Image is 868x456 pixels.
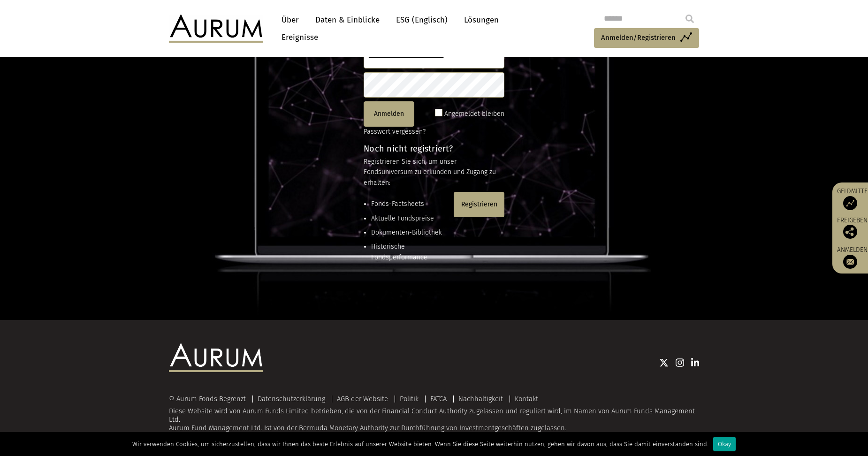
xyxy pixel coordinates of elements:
[676,358,684,367] img: Instagram-Symbol
[277,29,318,46] a: Ereignisse
[680,9,699,28] input: Submit
[371,213,454,224] li: Aktuelle Fondspreise
[454,192,504,217] button: Registrieren
[601,32,676,43] span: Anmelden/Registrieren
[169,343,263,372] img: Aurum-Logo
[371,242,454,263] li: Historische Fondsperformance
[713,437,736,451] div: Okay
[400,395,419,403] a: Politik
[371,228,454,238] li: Dokumenten-Bibliothek
[169,395,251,403] div: © Aurum Fonds Begrenzt
[837,216,868,224] font: Freigeben
[691,358,700,367] img: Linkedin-Symbol
[371,199,454,209] li: Fonds-Factsheets
[391,11,452,29] a: ESG (Englisch)
[659,358,669,367] img: Twitter-Symbol
[843,255,857,269] img: Melden Sie sich für unseren Newsletter an
[364,101,414,127] button: Anmelden
[594,28,699,48] a: Anmelden/Registrieren
[169,15,263,43] img: Aurum
[459,11,503,29] a: Lösungen
[430,395,447,403] a: FATCA
[132,441,708,448] font: Wir verwenden Cookies, um sicherzustellen, dass wir Ihnen das beste Erlebnis auf unserer Website ...
[843,225,857,239] img: Diesen Beitrag teilen
[311,11,384,29] a: Daten & Einblicke
[515,395,538,403] a: Kontakt
[444,110,504,118] font: Angemeldet bleiben
[364,128,426,136] a: Passwort vergessen?
[364,144,504,153] h4: Noch nicht registriert?
[277,11,304,29] a: Über
[337,395,388,403] a: AGB der Website
[837,246,868,269] a: Anmelden
[169,407,695,432] font: Diese Website wird von Aurum Funds Limited betrieben, die von der Financial Conduct Authority zug...
[837,246,868,254] font: Anmelden
[364,157,504,188] p: Registrieren Sie sich, um unser Fondsuniversum zu erkunden und Zugang zu erhalten:
[843,196,857,210] img: Zugang zu Geldern
[258,395,325,403] a: Datenschutzerklärung
[458,395,503,403] a: Nachhaltigkeit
